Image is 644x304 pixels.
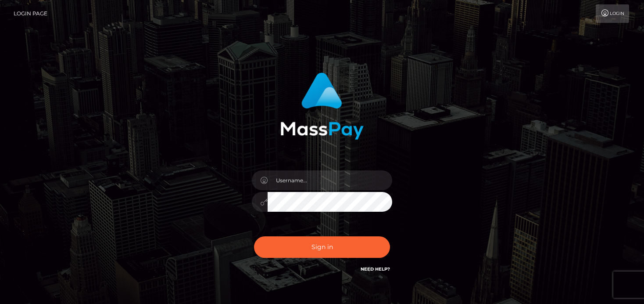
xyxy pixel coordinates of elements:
[280,72,364,140] img: MassPay Login
[596,4,629,23] a: Login
[361,266,390,272] a: Need Help?
[14,4,47,23] a: Login Page
[254,236,390,258] button: Sign in
[268,170,392,190] input: Username...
